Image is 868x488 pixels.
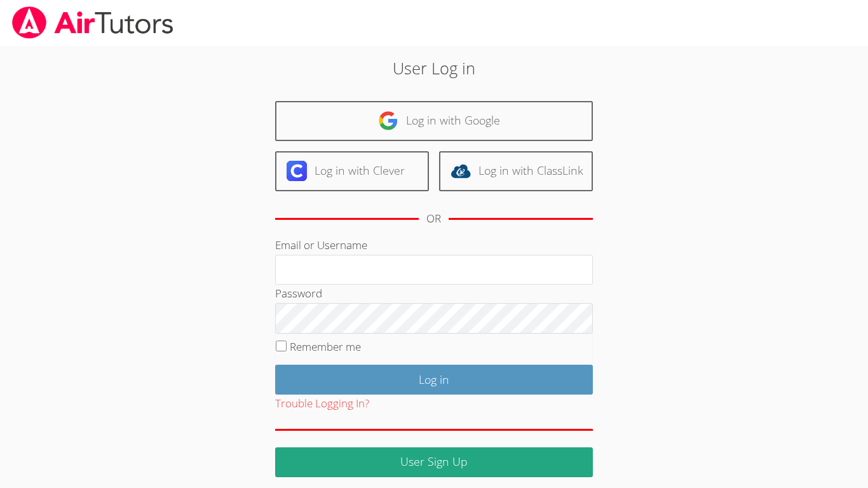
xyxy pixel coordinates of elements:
a: Log in with ClassLink [439,151,593,191]
label: Remember me [290,339,361,354]
div: OR [426,210,441,228]
button: Trouble Logging In? [275,395,369,413]
h2: User Log in [200,56,668,80]
label: Email or Username [275,238,367,252]
label: Password [275,286,322,301]
input: Log in [275,365,593,395]
a: Log in with Google [275,101,593,141]
img: google-logo-50288ca7cdecda66e5e0955fdab243c47b7ad437acaf1139b6f446037453330a.svg [378,111,398,131]
a: User Sign Up [275,447,593,477]
a: Log in with Clever [275,151,429,191]
img: classlink-logo-d6bb404cc1216ec64c9a2012d9dc4662098be43eaf13dc465df04b49fa7ab582.svg [451,161,471,181]
img: airtutors_banner-c4298cdbf04f3fff15de1276eac7730deb9818008684d7c2e4769d2f7ddbe033.png [11,6,175,39]
img: clever-logo-6eab21bc6e7a338710f1a6ff85c0baf02591cd810cc4098c63d3a4b26e2feb20.svg [287,161,307,181]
